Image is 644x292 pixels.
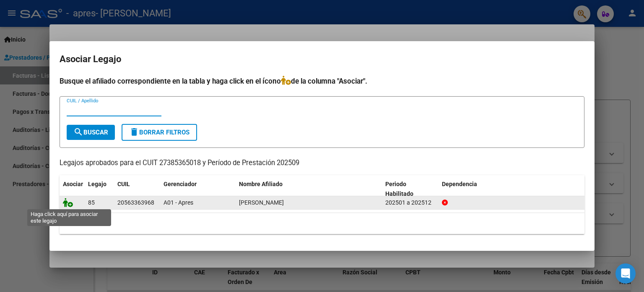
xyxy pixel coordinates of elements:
[60,213,584,234] div: 1 registros
[239,199,284,206] span: GONZALEZ DYLAN
[60,76,584,87] h4: Busque el afiliado correspondiente en la tabla y haga click en el ícono de la columna "Asociar".
[385,198,435,208] div: 202501 a 202512
[88,199,95,206] span: 85
[117,181,130,187] span: CUIL
[73,127,83,137] mat-icon: search
[67,125,115,140] button: Buscar
[114,175,160,203] datatable-header-cell: CUIL
[164,181,197,187] span: Gerenciador
[117,198,154,208] div: 20563363968
[73,129,108,136] span: Buscar
[239,181,283,187] span: Nombre Afiliado
[88,181,106,187] span: Legajo
[382,175,439,203] datatable-header-cell: Periodo Habilitado
[60,158,584,168] p: Legajos aprobados para el CUIT 27385365018 y Período de Prestación 202509
[442,181,477,187] span: Dependencia
[385,181,413,197] span: Periodo Habilitado
[439,175,585,203] datatable-header-cell: Dependencia
[164,199,193,206] span: A01 - Apres
[122,124,197,141] button: Borrar Filtros
[236,175,382,203] datatable-header-cell: Nombre Afiliado
[160,175,236,203] datatable-header-cell: Gerenciador
[60,175,85,203] datatable-header-cell: Asociar
[129,129,190,136] span: Borrar Filtros
[615,263,636,284] div: Open Intercom Messenger
[129,127,139,137] mat-icon: delete
[63,181,83,187] span: Asociar
[85,175,114,203] datatable-header-cell: Legajo
[60,51,584,67] h2: Asociar Legajo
